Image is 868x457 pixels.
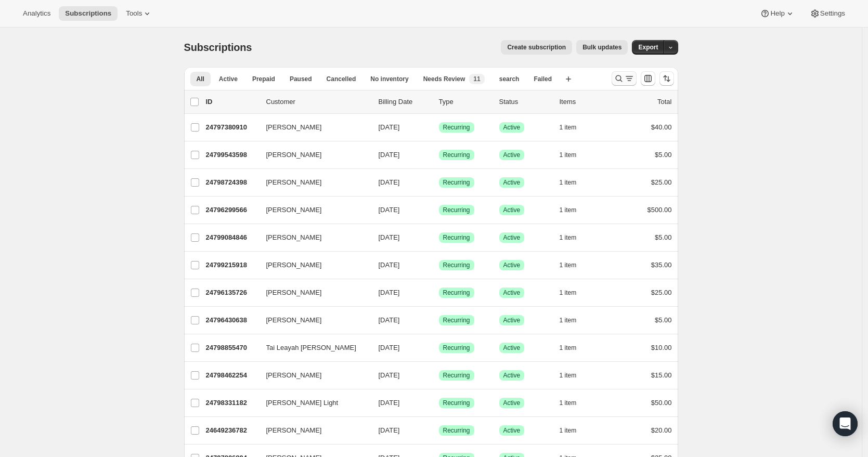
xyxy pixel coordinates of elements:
[266,343,356,353] span: Tai Leayah [PERSON_NAME]
[804,6,851,21] button: Settings
[206,97,258,107] p: ID
[503,206,521,214] span: Active
[252,75,275,83] span: Prepaid
[651,371,672,379] span: $15.00
[206,175,672,190] div: 24798724398[PERSON_NAME][DATE]SuccessRecurringSuccessActive1 item$25.00
[206,232,258,243] p: 24799084846
[206,423,672,438] div: 24649236782[PERSON_NAME][DATE]SuccessRecurringSuccessActive1 item$20.00
[503,399,521,407] span: Active
[632,40,664,55] button: Export
[206,288,258,298] p: 24796135726
[443,399,470,407] span: Recurring
[379,426,400,434] span: [DATE]
[560,371,577,380] span: 1 item
[206,341,672,355] div: 24798855470Tai Leayah [PERSON_NAME][DATE]SuccessRecurringSuccessActive1 item$10.00
[260,284,364,301] button: [PERSON_NAME]
[560,316,577,324] span: 1 item
[647,206,672,214] span: $500.00
[754,6,801,21] button: Help
[260,257,364,273] button: [PERSON_NAME]
[503,426,521,435] span: Active
[443,123,470,132] span: Recurring
[651,261,672,269] span: $35.00
[582,43,621,51] span: Bulk updates
[219,75,238,83] span: Active
[379,123,400,131] span: [DATE]
[379,344,400,351] span: [DATE]
[266,370,322,381] span: [PERSON_NAME]
[651,178,672,186] span: $25.00
[379,178,400,186] span: [DATE]
[560,123,577,132] span: 1 item
[576,40,628,55] button: Bulk updates
[260,147,364,163] button: [PERSON_NAME]
[833,411,858,436] div: Open Intercom Messenger
[560,230,588,245] button: 1 item
[503,316,521,324] span: Active
[206,285,672,300] div: 24796135726[PERSON_NAME][DATE]SuccessRecurringSuccessActive1 item$25.00
[655,233,672,241] span: $5.00
[560,72,577,86] button: Create new view
[439,97,491,107] div: Type
[560,313,588,328] button: 1 item
[23,9,50,18] span: Analytics
[560,261,577,269] span: 1 item
[560,341,588,355] button: 1 item
[473,75,480,83] span: 11
[560,426,577,435] span: 1 item
[206,122,258,133] p: 24797380910
[638,43,658,51] span: Export
[206,120,672,135] div: 24797380910[PERSON_NAME][DATE]SuccessRecurringSuccessActive1 item$40.00
[443,426,470,435] span: Recurring
[503,233,521,242] span: Active
[443,261,470,269] span: Recurring
[651,426,672,434] span: $20.00
[206,205,258,215] p: 24796299566
[260,395,364,411] button: [PERSON_NAME] Light
[560,148,588,162] button: 1 item
[560,396,588,410] button: 1 item
[820,9,845,18] span: Settings
[503,289,521,297] span: Active
[443,289,470,297] span: Recurring
[260,367,364,384] button: [PERSON_NAME]
[206,396,672,410] div: 24798331182[PERSON_NAME] Light[DATE]SuccessRecurringSuccessActive1 item$50.00
[266,398,339,408] span: [PERSON_NAME] Light
[651,344,672,351] span: $10.00
[206,370,258,381] p: 24798462254
[206,313,672,328] div: 24796430638[PERSON_NAME][DATE]SuccessRecurringSuccessActive1 item$5.00
[443,371,470,380] span: Recurring
[657,97,671,107] p: Total
[266,122,322,133] span: [PERSON_NAME]
[65,9,111,18] span: Subscriptions
[655,316,672,324] span: $5.00
[379,371,400,379] span: [DATE]
[184,42,252,53] span: Subscriptions
[534,75,552,83] span: Failed
[379,316,400,324] span: [DATE]
[443,206,470,214] span: Recurring
[379,233,400,241] span: [DATE]
[560,344,577,352] span: 1 item
[560,289,577,297] span: 1 item
[260,174,364,191] button: [PERSON_NAME]
[206,148,672,162] div: 24799543598[PERSON_NAME][DATE]SuccessRecurringSuccessActive1 item$5.00
[501,40,572,55] button: Create subscription
[443,233,470,242] span: Recurring
[503,123,521,132] span: Active
[560,285,588,300] button: 1 item
[120,6,159,21] button: Tools
[503,151,521,159] span: Active
[503,178,521,187] span: Active
[206,203,672,217] div: 24796299566[PERSON_NAME][DATE]SuccessRecurringSuccessActive1 item$500.00
[655,151,672,159] span: $5.00
[770,9,784,18] span: Help
[266,232,322,243] span: [PERSON_NAME]
[126,9,142,18] span: Tools
[370,75,408,83] span: No inventory
[651,399,672,407] span: $50.00
[379,97,431,107] p: Billing Date
[503,261,521,269] span: Active
[560,258,588,272] button: 1 item
[560,120,588,135] button: 1 item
